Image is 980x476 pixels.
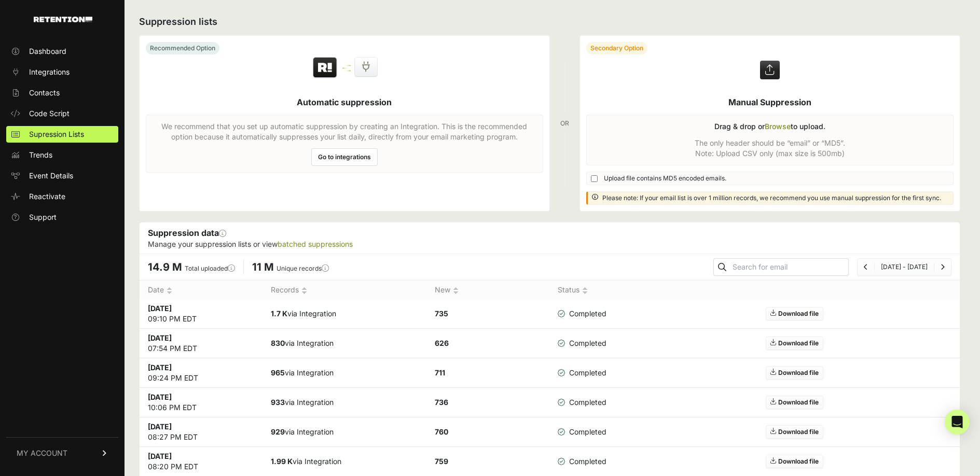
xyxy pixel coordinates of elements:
a: Download file [766,337,823,350]
td: 09:24 PM EDT [140,358,263,388]
a: Reactivate [6,188,118,205]
p: We recommend that you set up automatic suppression by creating an Integration. This is the recomm... [153,121,536,142]
strong: 760 [435,427,448,436]
label: Total uploaded [185,264,235,272]
strong: 759 [435,457,448,466]
span: Contacts [29,88,60,98]
span: Completed [558,456,606,467]
nav: Page navigation [857,258,951,276]
span: Supression Lists [29,129,84,139]
th: Status [549,281,631,300]
th: Date [140,281,263,300]
strong: [DATE] [148,363,172,372]
a: Contacts [6,85,118,101]
h2: Suppression lists [139,15,960,29]
th: Records [263,281,426,300]
th: New [426,281,549,300]
img: integration [342,67,351,69]
span: Completed [558,397,606,408]
a: Previous [864,263,868,271]
a: Download file [766,366,823,380]
td: via Integration [263,299,426,329]
strong: 929 [271,427,285,436]
div: OR [560,35,569,212]
a: Download file [766,396,823,409]
span: Upload file contains MD5 encoded emails. [604,174,726,183]
strong: 626 [435,339,449,347]
td: 08:27 PM EDT [140,417,263,447]
img: no_sort-eaf950dc5ab64cae54d48a5578032e96f70b2ecb7d747501f34c8f2db400fb66.gif [582,287,588,295]
span: Integrations [29,67,70,77]
td: via Integration [263,388,426,417]
a: MY ACCOUNT [6,437,118,469]
span: Reactivate [29,191,65,202]
strong: [DATE] [148,304,172,313]
strong: 1.7 K [271,309,287,318]
td: via Integration [263,329,426,358]
span: Completed [558,368,606,378]
img: no_sort-eaf950dc5ab64cae54d48a5578032e96f70b2ecb7d747501f34c8f2db400fb66.gif [167,287,172,295]
input: Search for email [730,260,848,274]
a: Download file [766,455,823,468]
span: 11 M [252,261,274,273]
strong: 735 [435,309,448,318]
strong: [DATE] [148,422,172,431]
img: Retention [312,57,338,79]
td: 07:54 PM EDT [140,329,263,358]
a: Code Script [6,105,118,122]
a: Download file [766,307,823,320]
span: MY ACCOUNT [17,448,67,458]
div: Recommended Option [146,42,219,54]
a: Next [941,263,945,271]
strong: [DATE] [148,393,172,401]
strong: [DATE] [148,452,172,460]
strong: 933 [271,398,285,407]
span: Code Script [29,108,70,119]
strong: 711 [435,368,445,377]
li: [DATE] - [DATE] [874,263,934,271]
img: no_sort-eaf950dc5ab64cae54d48a5578032e96f70b2ecb7d747501f34c8f2db400fb66.gif [301,287,307,295]
span: Trends [29,150,52,160]
span: Completed [558,338,606,348]
input: Upload file contains MD5 encoded emails. [591,175,598,182]
span: Completed [558,309,606,319]
a: Event Details [6,167,118,184]
a: Integrations [6,64,118,80]
td: via Integration [263,417,426,447]
p: Manage your suppression lists or view [148,239,951,249]
a: Download file [766,425,823,439]
span: Event Details [29,171,73,181]
strong: 1.99 K [271,457,293,466]
label: Unique records [277,264,329,272]
td: 10:06 PM EDT [140,388,263,417]
td: via Integration [263,358,426,388]
div: Open Intercom Messenger [945,410,970,435]
strong: [DATE] [148,333,172,342]
span: Dashboard [29,46,66,57]
h5: Automatic suppression [297,96,392,108]
a: Supression Lists [6,126,118,143]
img: integration [342,70,351,72]
img: integration [342,65,351,66]
a: Trends [6,147,118,163]
img: no_sort-eaf950dc5ab64cae54d48a5578032e96f70b2ecb7d747501f34c8f2db400fb66.gif [453,287,459,295]
strong: 736 [435,398,448,407]
a: Support [6,209,118,226]
td: 09:10 PM EDT [140,299,263,329]
strong: 965 [271,368,285,377]
span: 14.9 M [148,261,182,273]
span: Support [29,212,57,222]
a: Go to integrations [311,148,378,166]
a: batched suppressions [278,240,353,248]
img: Retention.com [34,17,92,22]
span: Completed [558,427,606,437]
a: Dashboard [6,43,118,60]
div: Suppression data [140,222,960,254]
strong: 830 [271,339,285,347]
